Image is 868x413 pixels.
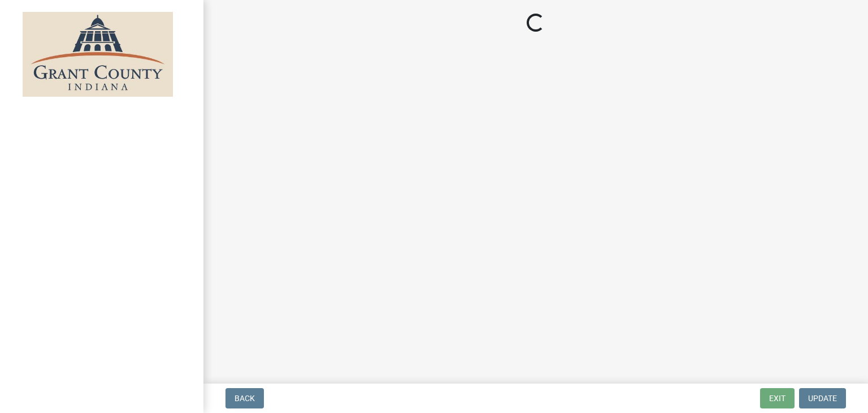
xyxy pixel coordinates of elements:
[225,388,264,408] button: Back
[760,388,795,408] button: Exit
[235,394,255,403] span: Back
[799,388,846,408] button: Update
[808,394,837,403] span: Update
[23,12,173,97] img: Grant County, Indiana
